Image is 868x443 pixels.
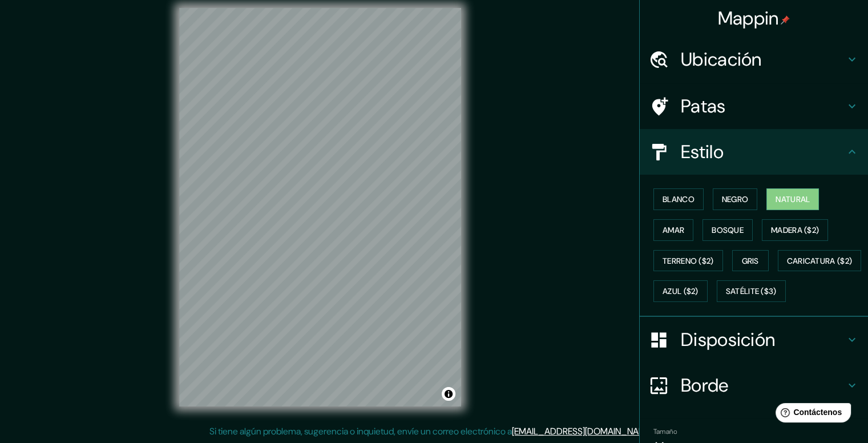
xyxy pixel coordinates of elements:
[703,219,753,241] button: Bosque
[742,256,759,266] font: Gris
[732,250,769,272] button: Gris
[442,387,455,401] button: Activar o desactivar atribución
[653,250,723,272] button: Terreno ($2)
[209,425,512,437] font: Si tiene algún problema, sugerencia o inquietud, envíe un correo electrónico a
[681,47,762,71] font: Ubicación
[640,129,868,175] div: Estilo
[640,83,868,129] div: Patas
[726,287,777,297] font: Satélite ($3)
[681,140,724,164] font: Estilo
[512,425,653,437] a: [EMAIL_ADDRESS][DOMAIN_NAME]
[640,317,868,363] div: Disposición
[781,15,790,25] img: pin-icon.png
[787,256,853,266] font: Caricatura ($2)
[663,225,684,235] font: Amar
[681,94,726,118] font: Patas
[663,287,699,297] font: Azul ($2)
[722,194,749,204] font: Negro
[663,256,714,266] font: Terreno ($2)
[653,188,704,210] button: Blanco
[713,188,758,210] button: Negro
[718,6,779,30] font: Mappin
[179,8,461,406] canvas: Mapa
[640,37,868,82] div: Ubicación
[653,427,677,436] font: Tamaño
[653,219,693,241] button: Amar
[771,225,819,235] font: Madera ($2)
[762,219,828,241] button: Madera ($2)
[717,280,786,302] button: Satélite ($3)
[681,373,729,397] font: Borde
[766,398,855,430] iframe: Lanzador de widgets de ayuda
[640,363,868,408] div: Borde
[712,225,744,235] font: Bosque
[776,194,810,204] font: Natural
[663,194,695,204] font: Blanco
[681,328,775,352] font: Disposición
[778,250,862,272] button: Caricatura ($2)
[766,188,819,210] button: Natural
[653,280,708,302] button: Azul ($2)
